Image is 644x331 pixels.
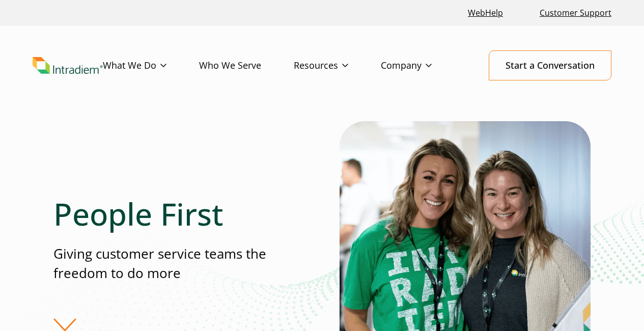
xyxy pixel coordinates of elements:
[489,50,611,80] a: Start a Conversation
[381,51,464,80] a: Company
[464,2,507,24] a: Link opens in a new window
[33,57,103,74] img: Intradiem
[199,51,294,80] a: Who We Serve
[53,244,277,283] p: Giving customer service teams the freedom to do more
[536,2,615,24] a: Customer Support
[294,51,381,80] a: Resources
[103,51,199,80] a: What We Do
[33,57,103,74] a: Link to homepage of Intradiem
[53,196,277,232] h1: People First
